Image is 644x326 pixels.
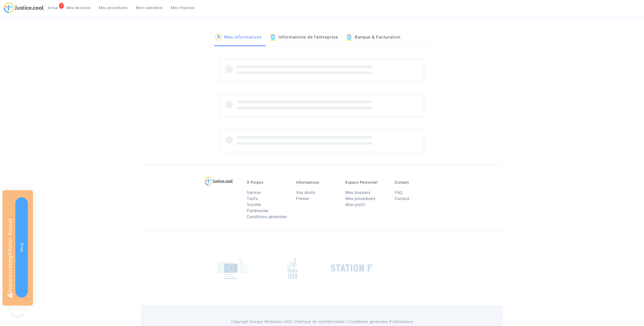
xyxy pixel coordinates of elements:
a: Mes dossiers [345,190,370,195]
a: Presse [296,196,309,201]
p: Contact [395,180,436,185]
span: Stop [19,243,24,252]
img: europe_commision.png [218,257,249,279]
img: icon-banque.svg [346,34,353,41]
a: Partenaires [247,208,268,213]
a: Banque & Facturation [346,29,400,46]
span: Actus [48,6,58,10]
iframe: Help Scout Beacon - Open [10,301,25,316]
div: Impersonating [3,190,33,306]
a: FAQ [395,190,403,195]
p: Copyright Europe Mediation SAS l Politique de confidentialité l Conditions générales d’utilisa... [208,319,437,325]
span: Mes dossiers [66,6,91,10]
a: Service [247,190,261,195]
img: stationf.png [331,264,372,272]
img: icon-passager.svg [215,34,222,41]
img: jc-logo.svg [4,3,44,13]
a: Mes dossiers [62,4,95,12]
a: Conditions générales [247,214,287,219]
img: icon-banque.svg [269,34,276,41]
span: Mon calendrier [136,6,163,10]
p: À Propos [247,180,289,185]
div: 7 [59,3,64,9]
a: Mes procédures [95,4,132,12]
a: Mes procédures [345,196,375,201]
a: 7Actus [44,4,62,12]
p: Espace Personnel [345,180,387,185]
a: Société [247,202,261,207]
a: Contact [395,196,410,201]
img: logo-lg.svg [205,177,233,186]
p: Informations [296,180,338,185]
a: Mon calendrier [132,4,167,12]
span: Mes finances [171,6,195,10]
a: Informations de l'entreprise [269,29,338,46]
a: Tarifs [247,196,258,201]
button: Stop [15,197,28,298]
span: Mes procédures [99,6,128,10]
a: Mon profil [345,202,365,207]
a: Mes finances [167,4,199,12]
a: Vos droits [296,190,315,195]
a: Mes informations [215,29,262,46]
img: french_tech.png [288,257,297,279]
